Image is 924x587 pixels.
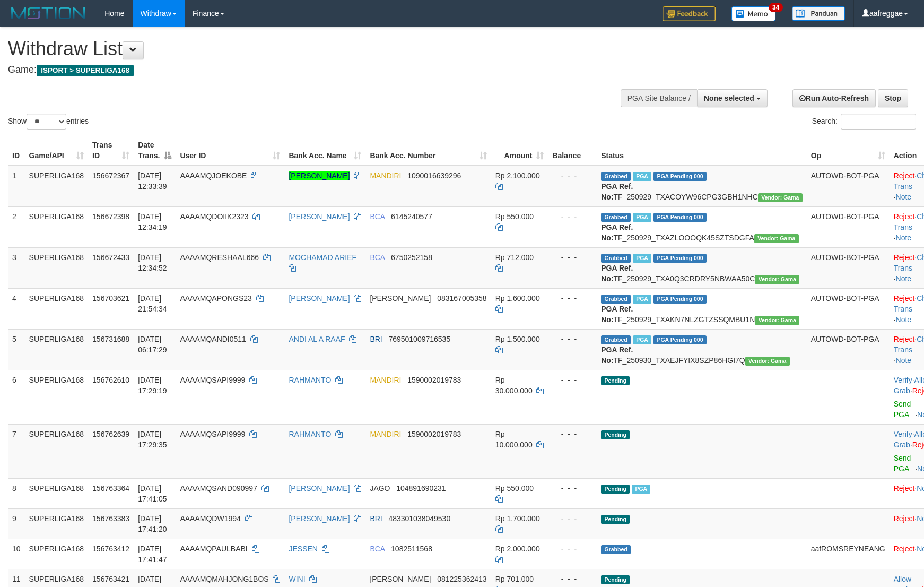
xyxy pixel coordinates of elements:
[92,430,129,438] span: 156762639
[755,316,799,325] span: Vendor URL: https://trx31.1velocity.biz
[495,575,534,583] span: Rp 701.000
[653,172,707,181] span: PGA Pending
[370,545,385,553] span: BCA
[180,294,251,303] span: AAAAMQAPONGS23
[176,135,284,166] th: User ID: activate to sort column ascending
[597,329,806,370] td: TF_250930_TXAEJFYIX8SZP86HGI7Q
[25,424,89,478] td: SUPERLIGA168
[92,253,129,262] span: 156672433
[633,254,651,263] span: Marked by aafsoycanthlai
[92,575,129,583] span: 156763421
[704,94,754,102] span: None selected
[8,38,605,59] h1: Withdraw List
[755,275,799,284] span: Vendor URL: https://trx31.1velocity.biz
[495,376,533,395] span: Rp 30.000.000
[138,430,167,449] span: [DATE] 17:29:35
[180,514,240,523] span: AAAAMQDW1994
[370,430,401,438] span: MANDIRI
[792,6,845,21] img: panduan.png
[769,3,783,12] span: 34
[391,253,432,262] span: Copy 6750252158 to clipboard
[180,212,248,221] span: AAAAMQDOIIK2323
[552,513,592,524] div: - - -
[92,376,129,384] span: 156762610
[92,484,129,493] span: 156763364
[407,171,461,180] span: Copy 1090016639296 to clipboard
[138,335,167,354] span: [DATE] 06:17:29
[807,288,890,329] td: AUTOWD-BOT-PGA
[807,247,890,288] td: AUTOWD-BOT-PGA
[289,335,345,343] a: ANDI AL A RAAF
[289,430,331,438] a: RAHMANTO
[134,135,176,166] th: Date Trans.: activate to sort column descending
[138,253,167,272] span: [DATE] 12:34:52
[396,484,446,493] span: Copy 104891690231 to clipboard
[8,206,25,247] td: 2
[633,213,651,222] span: Marked by aafsoycanthlai
[92,294,129,303] span: 156703621
[8,370,25,424] td: 6
[289,376,331,384] a: RAHMANTO
[552,334,592,344] div: - - -
[552,429,592,439] div: - - -
[597,247,806,288] td: TF_250929_TXA0Q3CRDRY5NBWAA50C
[8,166,25,207] td: 1
[388,514,450,523] span: Copy 483301038049530 to clipboard
[894,212,915,221] a: Reject
[25,135,89,166] th: Game/API: activate to sort column ascending
[180,575,268,583] span: AAAAMQMAHJONG1BOS
[8,288,25,329] td: 4
[597,135,806,166] th: Status
[370,575,431,583] span: [PERSON_NAME]
[180,171,247,180] span: AAAAMQJOEKOBE
[758,193,803,202] span: Vendor URL: https://trx31.1velocity.biz
[391,545,432,553] span: Copy 1082511568 to clipboard
[8,247,25,288] td: 3
[25,206,89,247] td: SUPERLIGA168
[745,357,790,366] span: Vendor URL: https://trx31.1velocity.biz
[25,539,89,569] td: SUPERLIGA168
[601,264,633,283] b: PGA Ref. No:
[138,212,167,231] span: [DATE] 12:34:19
[896,234,912,242] a: Note
[495,171,540,180] span: Rp 2.100.000
[601,485,630,494] span: Pending
[894,454,911,473] a: Send PGA
[807,329,890,370] td: AUTOWD-BOT-PGA
[894,376,912,384] a: Verify
[437,575,486,583] span: Copy 081225362413 to clipboard
[894,514,915,523] a: Reject
[633,335,651,344] span: Marked by aafromsomean
[601,213,631,222] span: Grabbed
[495,514,540,523] span: Rp 1.700.000
[180,545,247,553] span: AAAAMQPAULBABI
[807,166,890,207] td: AUTOWD-BOT-PGA
[601,545,631,554] span: Grabbed
[653,213,707,222] span: PGA Pending
[653,254,707,263] span: PGA Pending
[841,114,916,130] input: Search:
[894,171,915,180] a: Reject
[180,253,259,262] span: AAAAMQRESHAAL666
[289,171,350,180] a: [PERSON_NAME]
[370,335,382,343] span: BRI
[633,172,651,181] span: Marked by aafsengchandara
[437,294,486,303] span: Copy 083167005358 to clipboard
[495,545,540,553] span: Rp 2.000.000
[552,293,592,304] div: - - -
[896,193,912,201] a: Note
[37,65,134,76] span: ISPORT > SUPERLIGA168
[495,484,534,493] span: Rp 550.000
[548,135,597,166] th: Balance
[289,253,356,262] a: MOCHAMAD ARIEF
[391,212,432,221] span: Copy 6145240577 to clipboard
[552,252,592,263] div: - - -
[491,135,548,166] th: Amount: activate to sort column ascending
[601,515,630,524] span: Pending
[597,166,806,207] td: TF_250929_TXACOYW96CPG3GBH1NHC
[894,400,911,419] a: Send PGA
[601,430,630,439] span: Pending
[92,514,129,523] span: 156763383
[552,543,592,554] div: - - -
[632,485,650,494] span: Marked by aafheankoy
